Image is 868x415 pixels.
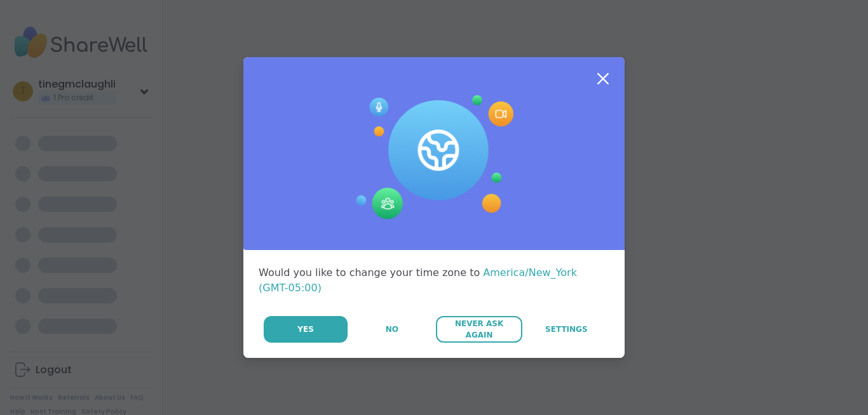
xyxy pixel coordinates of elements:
button: No [349,316,435,343]
span: America/New_York (GMT-05:00) [259,267,577,294]
span: No [386,324,398,335]
span: Never Ask Again [442,318,515,341]
a: Settings [524,316,609,343]
button: Never Ask Again [436,316,522,343]
span: Yes [297,324,314,335]
button: Yes [264,316,348,343]
img: Session Experience [355,95,513,220]
div: Would you like to change your time zone to [259,265,609,296]
span: Settings [545,324,588,335]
